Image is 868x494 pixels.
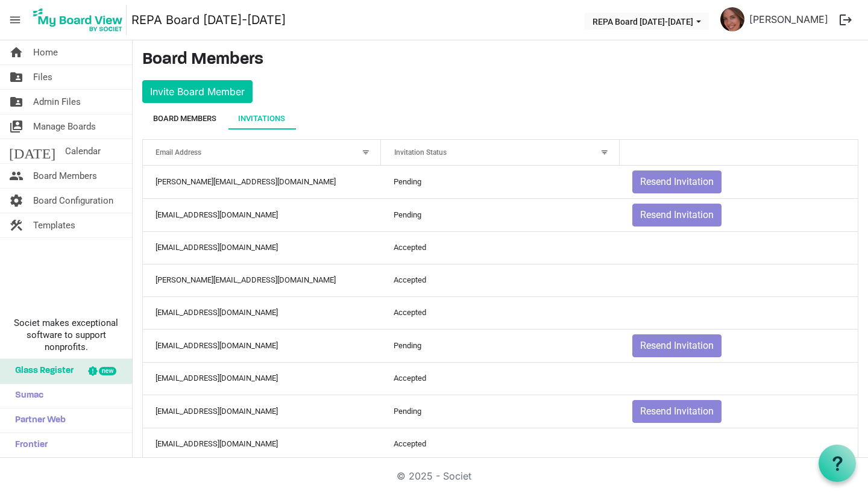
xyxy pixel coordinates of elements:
button: Resend Invitation [632,170,722,193]
span: Templates [33,213,75,237]
td: Accepted column header Invitation Status [381,362,619,395]
span: people [9,164,24,188]
button: Resend Invitation [632,334,722,357]
span: Home [33,40,58,64]
button: REPA Board 2025-2026 dropdownbutton [585,13,709,30]
td: Pending column header Invitation Status [381,395,619,428]
td: Pending column header Invitation Status [381,198,619,231]
td: Resend Invitation is template cell column header [620,166,858,198]
span: Board Members [33,164,97,188]
td: mdelima30@gmail.com column header Email Address [143,428,381,460]
td: schopp@ransomeverglades.org column header Email Address [143,166,381,198]
button: Resend Invitation [632,400,722,423]
span: Email Address [156,148,201,157]
a: [PERSON_NAME] [744,7,833,31]
img: My Board View Logo [30,5,127,35]
span: Sumac [9,384,43,408]
td: is template cell column header [620,296,858,329]
td: Pending column header Invitation Status [381,166,619,198]
span: Manage Boards [33,114,96,139]
td: cbrooke1@gmail.com column header Email Address [143,362,381,395]
span: Board Configuration [33,189,113,213]
td: Accepted column header Invitation Status [381,296,619,329]
td: Resend Invitation is template cell column header [620,198,858,231]
span: switch_account [9,114,24,139]
span: Files [33,65,52,89]
td: Resend Invitation is template cell column header [620,395,858,428]
span: menu [4,8,27,31]
button: logout [833,7,858,33]
td: kaye1839@bellsouth.net column header Email Address [143,329,381,362]
td: Accepted column header Invitation Status [381,231,619,264]
button: Resend Invitation [632,204,722,227]
span: Societ makes exceptional software to support nonprofits. [5,317,127,353]
span: settings [9,189,24,213]
td: Pending column header Invitation Status [381,329,619,362]
button: Invite Board Member [142,80,253,103]
span: Glass Register [9,359,74,383]
span: folder_shared [9,90,24,114]
h3: Board Members [142,50,858,70]
span: Partner Web [9,408,66,433]
a: REPA Board [DATE]-[DATE] [131,8,286,32]
span: [DATE] [9,139,55,163]
td: is template cell column header [620,362,858,395]
span: Calendar [65,139,101,163]
a: My Board View Logo [30,5,131,35]
span: construction [9,213,24,237]
td: is template cell column header [620,264,858,296]
td: is template cell column header [620,231,858,264]
img: aLB5LVcGR_PCCk3EizaQzfhNfgALuioOsRVbMr9Zq1CLdFVQUAcRzChDQbMFezouKt6echON3eNsO59P8s_Ojg_thumb.png [720,7,744,31]
td: allisonholly@me.com column header Email Address [143,264,381,296]
a: © 2025 - Societ [397,470,471,482]
td: is template cell column header [620,428,858,460]
div: Board Members [153,113,216,125]
div: new [99,367,116,375]
td: carmen03@outlook.com column header Email Address [143,395,381,428]
td: vwilliamson@ransomeverglades.org column header Email Address [143,198,381,231]
td: Resend Invitation is template cell column header [620,329,858,362]
span: Invitation Status [394,148,447,157]
span: Admin Files [33,90,81,114]
td: aswagner93@aol.com column header Email Address [143,231,381,264]
td: Accepted column header Invitation Status [381,428,619,460]
td: Accepted column header Invitation Status [381,264,619,296]
span: home [9,40,24,64]
div: Invitations [238,113,285,125]
td: akeroh@yahoo.com column header Email Address [143,296,381,329]
div: tab-header [142,108,858,130]
span: folder_shared [9,65,24,89]
span: Frontier [9,433,48,457]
